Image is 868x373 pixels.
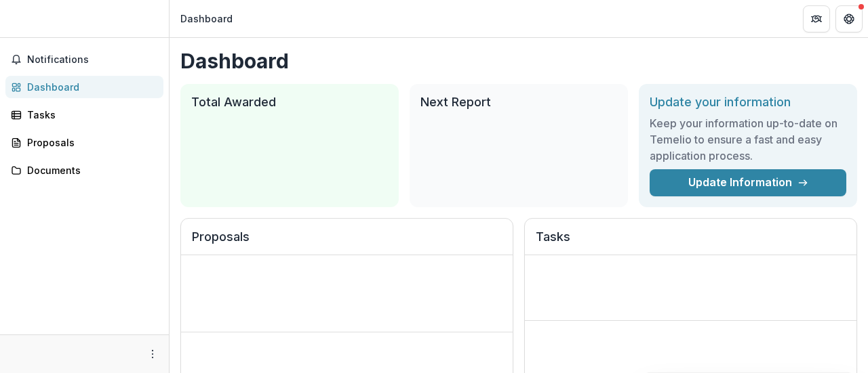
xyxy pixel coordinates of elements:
[803,5,830,32] button: Partners
[180,49,857,73] h1: Dashboard
[191,95,388,110] h2: Total Awarded
[27,54,158,66] span: Notifications
[5,131,163,154] a: Proposals
[27,135,153,150] div: Proposals
[536,229,846,255] h2: Tasks
[180,12,233,26] div: Dashboard
[27,163,153,177] div: Documents
[5,76,163,98] a: Dashboard
[175,9,238,28] nav: breadcrumb
[144,346,161,362] button: More
[650,169,846,196] a: Update Information
[5,49,163,70] button: Notifications
[192,229,502,255] h2: Proposals
[27,108,153,122] div: Tasks
[650,115,846,164] h3: Keep your information up-to-date on Temelio to ensure a fast and easy application process.
[5,104,163,126] a: Tasks
[650,95,846,110] h2: Update your information
[835,5,863,32] button: Get Help
[420,95,617,110] h2: Next Report
[27,80,153,94] div: Dashboard
[5,159,163,181] a: Documents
